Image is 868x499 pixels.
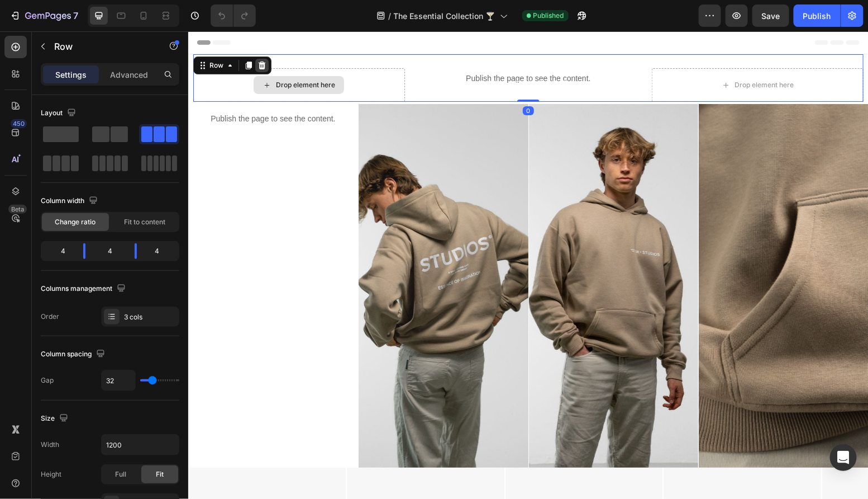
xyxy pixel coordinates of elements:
[146,243,177,259] div: 4
[290,49,379,59] img: 469738983975290078-dcf53945-0624-4cc5-bb10-904500a4da34.png
[547,49,606,58] div: Drop element here
[102,435,179,455] input: Auto
[8,205,27,214] div: Beta
[156,469,164,479] span: Fit
[41,281,128,296] div: Columns management
[211,4,256,27] div: Undo/Redo
[43,243,74,259] div: 4
[762,11,780,21] span: Save
[41,375,54,385] div: Gap
[341,73,511,436] img: 469738983975290078-8de98015-9ec2-4817-b5f5-cd9874accdda.jpg
[511,73,680,436] img: 469738983975290078-ac501534-419c-4616-85de-dd62c5078016.jpg
[41,347,107,362] div: Column spacing
[752,4,789,27] button: Save
[124,312,177,322] div: 3 cols
[533,11,564,21] span: Published
[41,411,70,426] div: Size
[41,106,78,121] div: Layout
[11,119,27,128] div: 450
[54,40,149,53] p: Row
[41,194,100,209] div: Column width
[389,10,392,22] span: /
[41,469,61,479] div: Height
[794,4,841,27] button: Publish
[115,469,126,479] span: Full
[394,10,495,22] span: The Essential Collection 🍸
[124,217,165,227] span: Fit to content
[4,4,83,27] button: 7
[102,370,135,390] input: Auto
[803,10,831,22] div: Publish
[55,217,96,227] span: Change ratio
[94,243,126,259] div: 4
[830,444,857,471] div: Open Intercom Messenger
[41,440,59,450] div: Width
[19,29,37,39] div: Row
[55,69,87,81] p: Settings
[41,312,59,322] div: Order
[335,75,346,84] div: 0
[170,73,340,436] img: 469738983975290078-3a7a48b0-0f5f-4acf-9cb3-65b61884f99a.jpg
[110,69,148,81] p: Advanced
[73,9,78,22] p: 7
